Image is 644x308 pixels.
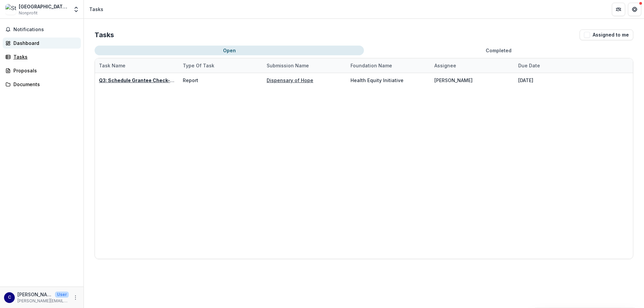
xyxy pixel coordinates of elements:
div: Tasks [89,6,103,13]
div: cody.brown@ascension.org [8,295,11,300]
div: Foundation Name [346,58,430,73]
button: Notifications [3,24,81,35]
div: Task Name [95,62,129,69]
span: Notifications [13,27,78,33]
div: Submission Name [263,62,313,69]
button: Get Help [628,3,641,16]
div: Due Date [514,62,544,69]
a: Dashboard [3,38,81,49]
a: Tasks [3,51,81,62]
span: Nonprofit [19,10,38,16]
div: Assignee [430,58,514,73]
div: Health Equity Initiative [351,77,404,84]
div: Tasks [13,53,75,60]
div: Submission Name [263,58,346,73]
a: Dispensary of Hope [267,77,313,83]
div: Dashboard [13,40,75,47]
div: Foundation Name [346,62,396,69]
div: Assignee [430,62,460,69]
div: Task Name [95,58,179,73]
p: [PERSON_NAME][EMAIL_ADDRESS][PERSON_NAME][DATE][DOMAIN_NAME] [17,298,69,304]
div: Proposals [13,67,75,74]
button: Partners [612,3,625,16]
p: User [55,292,69,298]
button: Assigned to me [580,29,633,40]
a: Documents [3,79,81,90]
div: Type of Task [179,58,263,73]
div: Due Date [514,58,598,73]
div: [DATE] [518,77,533,84]
button: Open entity switcher [71,3,81,16]
a: Q3: Schedule Grantee Check-in with [PERSON_NAME] [99,77,228,83]
button: Completed [364,46,633,55]
h2: Tasks [95,31,114,39]
div: [GEOGRAPHIC_DATA][PERSON_NAME] , Inc. [19,3,69,10]
button: More [71,294,79,302]
img: St. John Medical Center , Inc. [5,4,16,15]
div: Documents [13,81,75,88]
button: Open [95,46,364,55]
nav: breadcrumb [87,4,106,14]
p: [PERSON_NAME][EMAIL_ADDRESS][PERSON_NAME][DATE][DOMAIN_NAME] [17,291,52,298]
div: [PERSON_NAME] [434,77,473,84]
a: Proposals [3,65,81,76]
div: Type of Task [179,62,218,69]
div: Report [183,77,198,84]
